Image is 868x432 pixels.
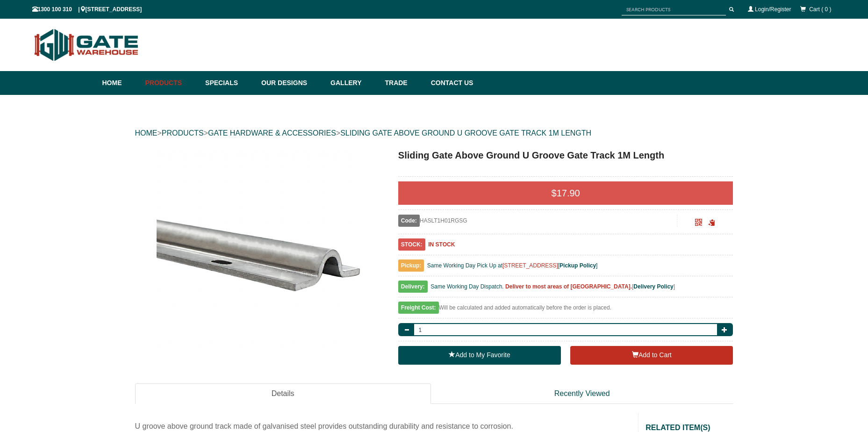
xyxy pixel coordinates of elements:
[398,302,733,318] div: Will be calculated and added automatically before the order is placed.
[398,281,428,293] span: Delivery:
[135,383,431,404] a: Details
[398,281,733,297] div: [ ]
[340,129,591,137] a: SLIDING GATE ABOVE GROUND U GROOVE GATE TRACK 1M LENGTH
[398,215,677,227] div: HASLT1H01RGSG
[695,220,702,227] a: Click to enlarge and scan to share.
[570,346,733,365] button: Add to Cart
[32,23,141,66] img: Gate Warehouse
[157,148,362,354] img: Sliding Gate Above Ground U Groove Gate Track 1M Length - - Gate Warehouse
[426,71,473,95] a: Contact Us
[135,129,158,137] a: HOME
[398,259,424,272] span: Pickup:
[201,71,257,95] a: Specials
[428,241,455,248] b: IN STOCK
[427,262,598,269] span: Same Working Day Pick Up at [ ]
[502,262,558,269] a: [STREET_ADDRESS]
[136,148,383,354] a: Sliding Gate Above Ground U Groove Gate Track 1M Length - - Gate Warehouse
[135,118,733,148] div: > > >
[557,188,580,198] span: 17.90
[208,129,336,137] a: GATE HARDWARE & ACCESSORIES
[141,71,201,95] a: Products
[398,181,733,205] div: $
[398,148,733,162] h1: Sliding Gate Above Ground U Groove Gate Track 1M Length
[622,4,726,15] input: SEARCH PRODUCTS
[162,129,204,137] a: PRODUCTS
[708,219,715,226] span: Click to copy the URL
[398,302,439,314] span: Freight Cost:
[102,71,141,95] a: Home
[560,262,596,269] a: Pickup Policy
[633,283,673,290] a: Delivery Policy
[430,283,504,290] span: Same Working Day Dispatch.
[809,6,831,13] span: Cart ( 0 )
[326,71,380,95] a: Gallery
[257,71,326,95] a: Our Designs
[755,6,791,13] a: Login/Register
[431,383,733,404] a: Recently Viewed
[32,6,142,13] span: 1300 100 310 | [STREET_ADDRESS]
[380,71,426,95] a: Trade
[398,215,420,227] span: Code:
[398,238,425,251] span: STOCK:
[398,346,561,365] a: Add to My Favorite
[505,283,632,290] b: Deliver to most areas of [GEOGRAPHIC_DATA].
